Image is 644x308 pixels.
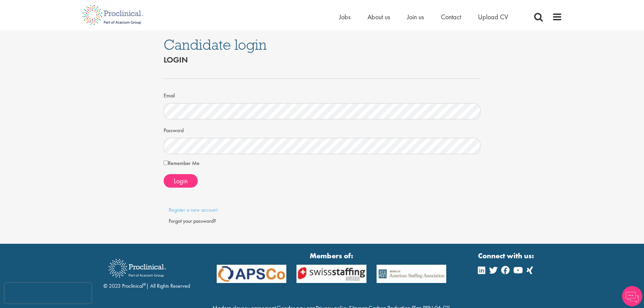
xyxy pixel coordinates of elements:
[478,13,508,21] a: Upload CV
[103,254,190,290] div: © 2023 Proclinical | All Rights Reserved
[174,176,188,185] span: Login
[169,217,476,225] div: Forgot your password?
[441,13,461,21] a: Contact
[367,13,390,21] a: About us
[164,90,175,100] label: Email
[372,265,452,283] img: APSCo
[169,206,217,213] a: Register a new account
[212,265,292,283] img: APSCo
[339,13,351,21] a: Jobs
[164,124,184,135] label: Password
[164,174,198,188] button: Login
[478,251,535,261] strong: Connect with us:
[103,254,171,282] img: Proclinical Recruitment
[622,286,642,306] img: Chatbot
[143,282,146,287] sup: ®
[164,35,267,54] span: Candidate login
[291,265,372,283] img: APSCo
[164,161,168,165] input: Remember Me
[164,159,199,167] label: Remember Me
[5,283,91,303] iframe: reCAPTCHA
[407,13,424,21] a: Join us
[164,55,481,64] h2: Login
[217,251,447,261] strong: Members of:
